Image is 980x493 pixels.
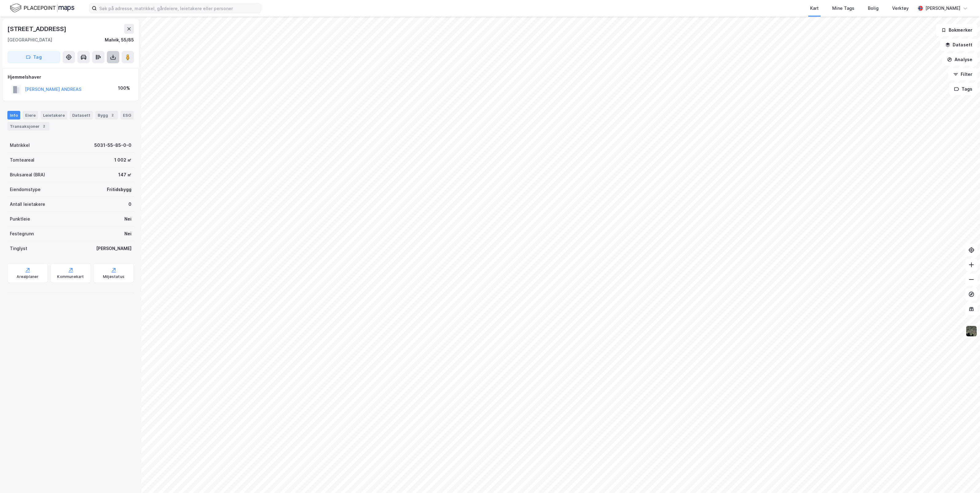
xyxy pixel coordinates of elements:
[96,245,131,252] div: [PERSON_NAME]
[128,201,131,208] div: 0
[868,5,879,12] div: Bolig
[940,39,978,51] button: Datasett
[7,111,20,119] div: Info
[7,122,49,131] div: Transaksjoner
[966,325,977,337] img: 9k=
[949,464,980,493] iframe: Chat Widget
[118,84,130,92] div: 100%
[109,112,116,118] div: 2
[7,51,60,63] button: Tag
[892,5,909,12] div: Verktøy
[10,3,74,14] img: logo.f888ab2527a4732fd821a326f86c7f29.svg
[810,5,819,12] div: Kart
[103,274,124,279] div: Miljøstatus
[936,24,978,36] button: Bokmerker
[832,5,854,12] div: Mine Tags
[120,111,134,119] div: ESG
[8,73,134,81] div: Hjemmelshaver
[41,123,47,129] div: 2
[10,215,30,223] div: Punktleie
[41,111,67,119] div: Leietakere
[107,186,131,193] div: Fritidsbygg
[118,171,131,178] div: 147 ㎡
[95,111,118,119] div: Bygg
[10,171,45,178] div: Bruksareal (BRA)
[10,230,34,237] div: Festegrunn
[23,111,38,119] div: Eiere
[94,142,131,149] div: 5031-55-85-0-0
[57,274,84,279] div: Kommunekart
[70,111,93,119] div: Datasett
[925,5,960,12] div: [PERSON_NAME]
[10,186,41,193] div: Eiendomstype
[97,4,261,13] input: Søk på adresse, matrikkel, gårdeiere, leietakere eller personer
[10,201,45,208] div: Antall leietakere
[10,156,34,164] div: Tomteareal
[17,274,38,279] div: Arealplaner
[10,245,27,252] div: Tinglyst
[948,68,978,80] button: Filter
[114,156,131,164] div: 1 002 ㎡
[124,230,131,237] div: Nei
[105,36,134,44] div: Malvik, 55/85
[949,83,978,95] button: Tags
[7,36,52,44] div: [GEOGRAPHIC_DATA]
[7,24,68,34] div: [STREET_ADDRESS]
[124,215,131,223] div: Nei
[942,53,978,66] button: Analyse
[10,142,30,149] div: Matrikkel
